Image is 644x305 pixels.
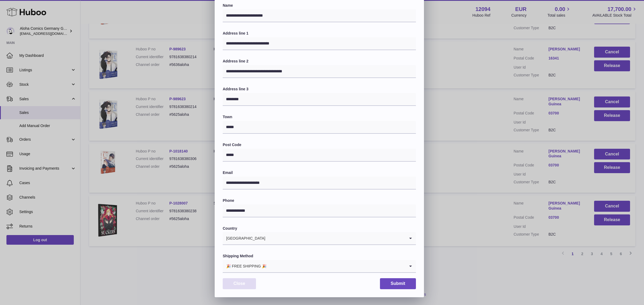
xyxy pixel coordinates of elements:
label: Name [223,3,416,8]
label: Address line 3 [223,87,416,92]
input: Search for option [267,260,405,272]
label: Country [223,226,416,231]
div: Search for option [223,260,416,273]
span: 🎉 FREE SHIPPING 🎉 [223,260,267,272]
label: Email [223,170,416,175]
input: Search for option [266,232,405,244]
label: Post Code [223,142,416,147]
div: Search for option [223,232,416,245]
label: Address line 1 [223,31,416,36]
label: Phone [223,198,416,203]
label: Address line 2 [223,59,416,64]
label: Town [223,114,416,120]
button: Submit [380,278,416,289]
span: [GEOGRAPHIC_DATA] [223,232,266,244]
button: Close [223,278,256,289]
label: Shipping Method [223,254,416,259]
